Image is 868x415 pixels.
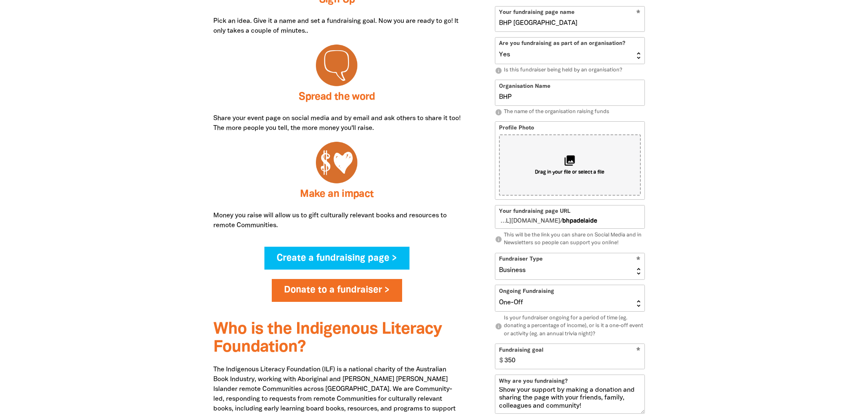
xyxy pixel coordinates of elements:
[495,108,645,116] p: The name of the organisation raising funds
[495,109,502,116] i: info
[535,169,604,176] span: Drag in your file or select a file
[495,387,644,413] textarea: We are raising funds to support the Indigenous Literacy Foundation (ILF) to provide books and lea...
[495,67,645,75] p: Is this fundraiser being held by an organisation?
[213,16,461,36] p: Pick an idea. Give it a name and set a fundraising goal. Now you are ready to go! It only takes a...
[495,236,502,243] i: info
[499,217,560,225] span: [DOMAIN_NAME][URL]
[501,344,644,369] input: eg. 350
[213,322,442,355] span: Who is the Indigenous Literacy Foundation?
[299,92,375,102] span: Spread the word
[213,114,461,133] p: Share your event page on social media and by email and ask others to share it too! The more peopl...
[264,247,410,270] a: Create a fundraising page >
[495,323,502,330] i: info
[495,232,645,248] p: This will be the link you can share on Social Media and in Newsletters so people can support you ...
[495,205,562,229] span: /
[495,315,645,339] p: Is your fundraiser ongoing for a period of time (eg. donating a percentage of income), or is it a...
[272,279,403,302] a: Donate to a fundraiser >
[495,344,503,369] span: $
[564,154,576,167] i: collections
[213,211,461,230] p: Money you raise will allow us to gift culturally relevant books and resources to remote Communities.
[495,67,502,74] i: info
[495,205,644,229] div: fundraising.ilf.org.au/bhpadelaide
[300,190,374,199] span: Make an impact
